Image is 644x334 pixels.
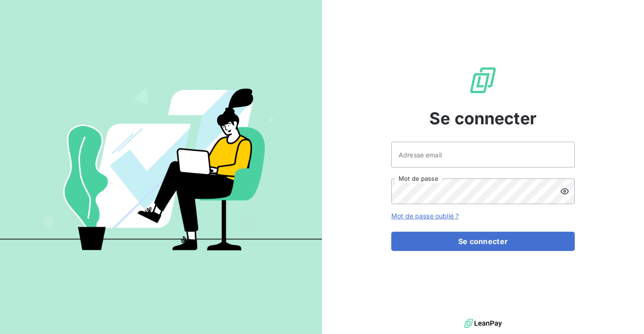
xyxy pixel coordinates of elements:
input: placeholder [391,142,575,167]
a: Mot de passe oublié ? [391,212,459,220]
img: Logo LeanPay [468,66,498,95]
img: logo [464,317,502,330]
span: Se connecter [429,106,537,131]
button: Se connecter [391,232,575,251]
